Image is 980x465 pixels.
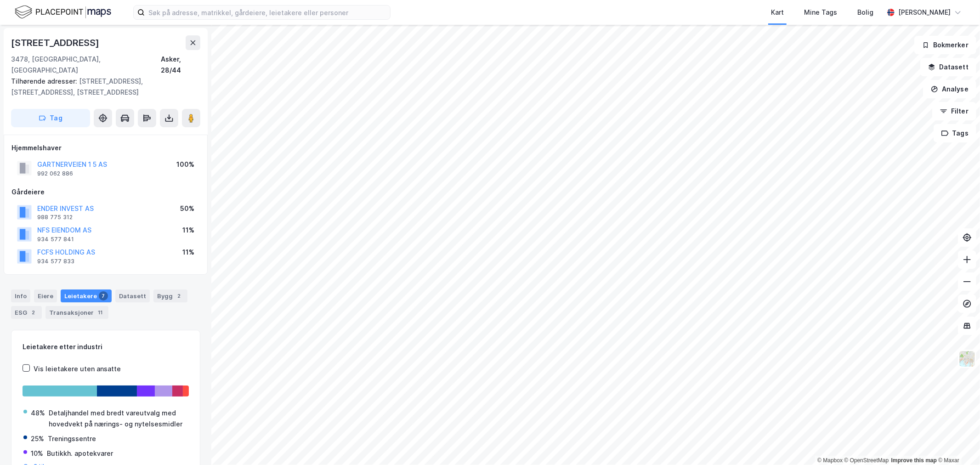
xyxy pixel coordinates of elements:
[96,308,105,317] div: 11
[161,54,200,76] div: Asker, 28/44
[771,7,784,18] div: Kart
[176,159,194,170] div: 100%
[99,291,108,301] div: 7
[115,289,150,302] div: Datasett
[61,289,112,302] div: Leietakere
[934,124,976,142] button: Tags
[898,7,951,18] div: [PERSON_NAME]
[31,448,43,459] div: 10%
[932,102,976,120] button: Filter
[857,7,873,18] div: Bolig
[31,408,45,419] div: 48%
[914,36,976,54] button: Bokmerker
[920,58,976,76] button: Datasett
[817,457,843,464] a: Mapbox
[145,6,390,19] input: Søk på adresse, matrikkel, gårdeiere, leietakere eller personer
[15,4,111,20] img: logo.f888ab2527a4732fd821a326f86c7f29.svg
[37,236,74,243] div: 934 577 841
[49,408,188,430] div: Detaljhandel med bredt vareutvalg med hovedvekt på nærings- og nytelsesmidler
[11,289,30,302] div: Info
[31,433,44,444] div: 25%
[182,225,194,236] div: 11%
[37,214,73,221] div: 988 775 312
[11,142,200,153] div: Hjemmelshaver
[37,170,73,177] div: 992 062 886
[934,421,980,465] div: Kontrollprogram for chat
[175,291,184,301] div: 2
[891,457,937,464] a: Improve this map
[37,258,74,265] div: 934 577 833
[48,433,96,444] div: Treningssentre
[934,421,980,465] iframe: Chat Widget
[11,306,42,319] div: ESG
[844,457,889,464] a: OpenStreetMap
[23,341,189,352] div: Leietakere etter industri
[804,7,837,18] div: Mine Tags
[11,109,90,127] button: Tag
[34,289,57,302] div: Eiere
[180,203,194,214] div: 50%
[182,247,194,258] div: 11%
[11,76,193,98] div: [STREET_ADDRESS], [STREET_ADDRESS], [STREET_ADDRESS]
[34,363,121,374] div: Vis leietakere uten ansatte
[29,308,38,317] div: 2
[153,289,187,302] div: Bygg
[958,350,976,368] img: Z
[11,35,101,50] div: [STREET_ADDRESS]
[11,77,79,85] span: Tilhørende adresser:
[47,448,113,459] div: Butikkh. apotekvarer
[11,187,200,198] div: Gårdeiere
[923,80,976,98] button: Analyse
[11,54,161,76] div: 3478, [GEOGRAPHIC_DATA], [GEOGRAPHIC_DATA]
[45,306,108,319] div: Transaksjoner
